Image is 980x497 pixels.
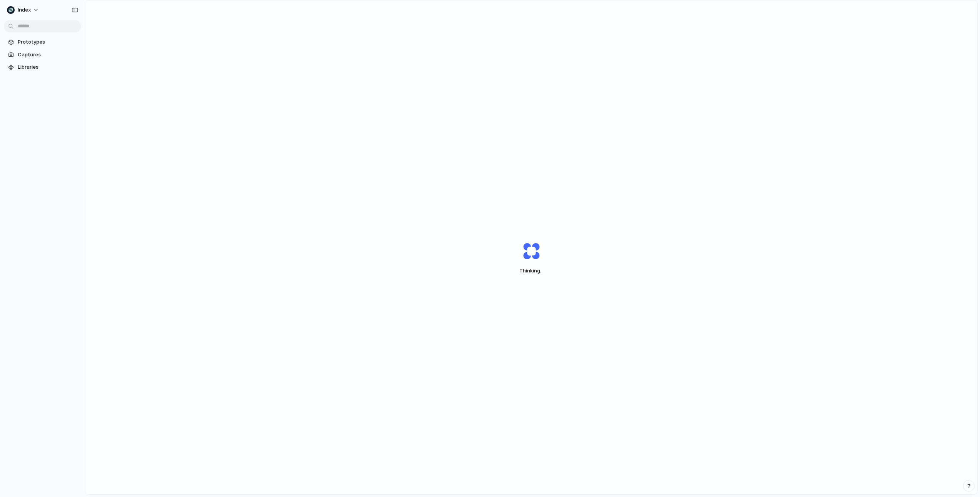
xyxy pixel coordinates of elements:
span: Thinking [505,267,558,275]
span: Libraries [18,63,78,71]
span: . [540,267,541,274]
a: Libraries [4,61,81,73]
button: Index [4,4,43,16]
a: Prototypes [4,36,81,48]
span: Index [18,6,31,14]
span: Captures [18,51,78,59]
span: Prototypes [18,38,78,46]
a: Captures [4,49,81,61]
